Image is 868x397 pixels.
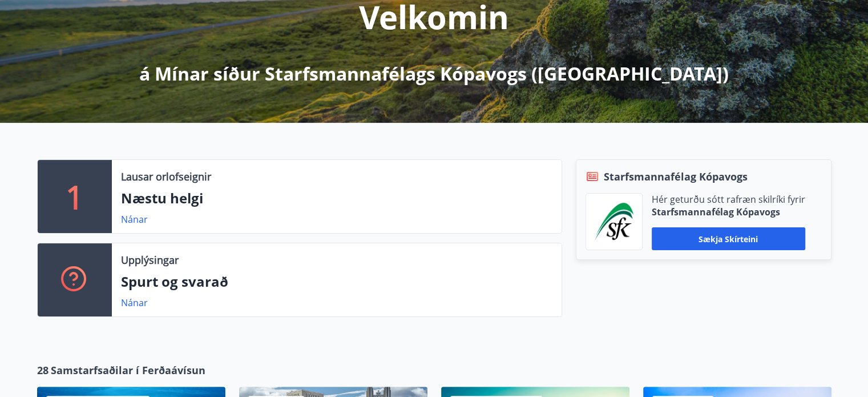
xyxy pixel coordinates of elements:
[595,203,633,240] img: x5MjQkxwhnYn6YREZUTEa9Q4KsBUeQdWGts9Dj4O.png
[121,169,211,184] p: Lausar orlofseignir
[121,252,179,267] p: Upplýsingar
[121,189,552,208] p: Næstu helgi
[652,206,805,218] p: Starfsmannafélag Kópavogs
[121,213,148,226] a: Nánar
[604,169,748,184] span: Starfsmannafélag Kópavogs
[66,175,84,218] p: 1
[121,296,148,309] a: Nánar
[121,272,552,291] p: Spurt og svarað
[37,363,49,378] span: 28
[139,61,729,86] p: á Mínar síður Starfsmannafélags Kópavogs ([GEOGRAPHIC_DATA])
[652,193,805,206] p: Hér geturðu sótt rafræn skilríki fyrir
[51,363,205,378] span: Samstarfsaðilar í Ferðaávísun
[652,227,805,250] button: Sækja skírteini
